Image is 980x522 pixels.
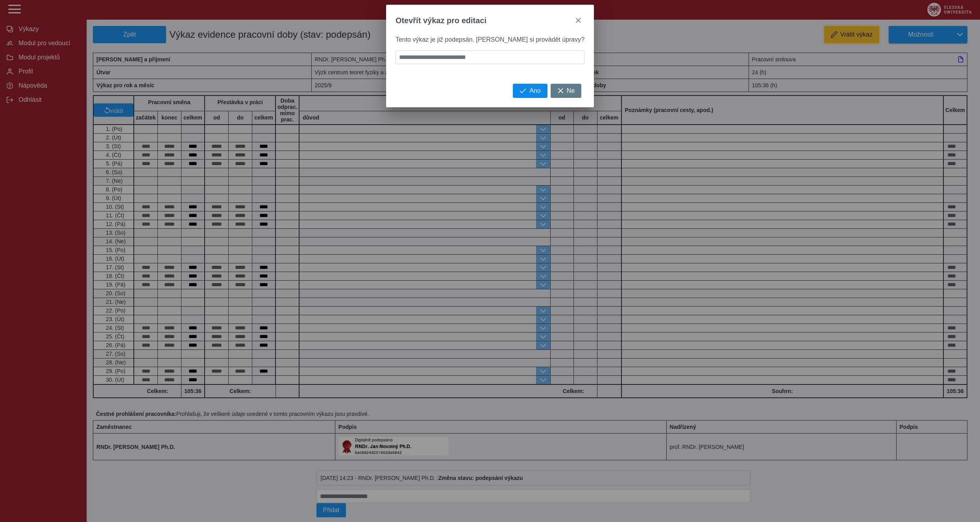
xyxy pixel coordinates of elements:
span: Otevřít výkaz pro editaci [396,16,486,25]
div: Tento výkaz je již podepsán. [PERSON_NAME] si provádět úpravy? [386,36,594,84]
button: Ne [551,84,581,98]
button: Ano [513,84,547,98]
span: Ne [567,87,575,94]
span: Ano [529,87,540,94]
button: close [572,14,584,27]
